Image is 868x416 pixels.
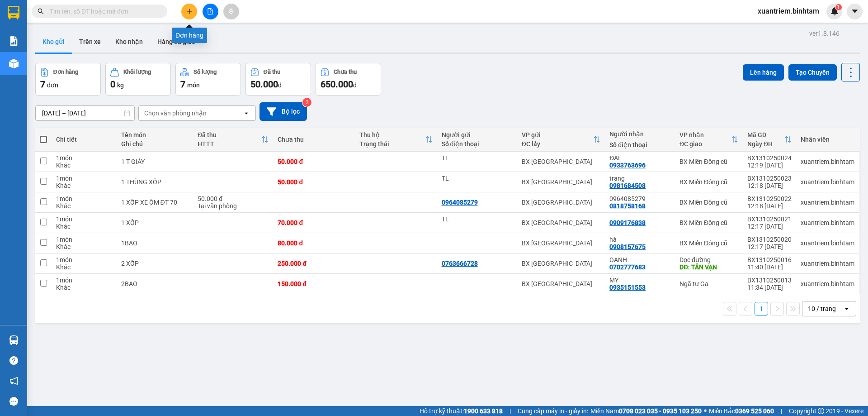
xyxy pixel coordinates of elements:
[186,8,193,14] span: plus
[105,63,171,96] button: Khối lượng0kg
[709,406,774,416] span: Miền Bắc
[609,256,670,263] div: OANH
[801,280,854,287] div: xuantriem.binhtam
[679,280,738,287] div: Ngã tư Ga
[851,7,859,15] span: caret-down
[518,406,588,416] span: Cung cấp máy in - giấy in:
[321,79,353,90] span: 650.000
[522,239,600,247] div: BX [GEOGRAPHIC_DATA]
[223,4,239,19] button: aim
[198,195,269,202] div: 50.000 đ
[316,63,381,96] button: Chưa thu650.000đ
[302,98,311,107] sup: 2
[679,239,738,247] div: BX Miền Đông cũ
[843,305,850,312] svg: open
[359,131,425,139] div: Thu hộ
[837,4,840,10] span: 1
[442,260,478,267] div: 0763666728
[801,219,854,226] div: xuantriem.binhtam
[747,243,792,250] div: 12:17 [DATE]
[36,106,134,120] input: Select a date range.
[747,154,792,162] div: BX1310250024
[353,81,357,89] span: đ
[150,31,203,53] button: Hàng đã giao
[35,31,72,53] button: Kho gửi
[264,69,280,75] div: Đã thu
[747,236,792,243] div: BX1310250020
[522,280,600,287] div: BX [GEOGRAPHIC_DATA]
[743,128,796,152] th: Toggle SortBy
[788,64,837,81] button: Tạo Chuyến
[801,239,854,247] div: xuantriem.binhtam
[8,6,19,19] img: logo-vxr
[334,69,357,75] div: Chưa thu
[835,4,842,10] sup: 1
[9,397,18,406] span: message
[735,407,774,415] strong: 0369 525 060
[609,219,646,226] div: 0909176838
[47,81,58,89] span: đơn
[56,175,112,182] div: 1 món
[278,158,350,165] div: 50.000 đ
[679,219,738,226] div: BX Miền Đông cũ
[72,31,108,53] button: Trên xe
[56,195,112,202] div: 1 món
[747,263,792,271] div: 11:40 [DATE]
[56,154,112,162] div: 1 món
[56,243,112,250] div: Khác
[187,81,200,89] span: món
[278,178,350,186] div: 50.000 đ
[259,102,307,121] button: Bộ lọc
[9,377,18,385] span: notification
[808,304,836,313] div: 10 / trang
[121,219,189,226] div: 1 XỐP
[609,263,646,271] div: 0702777683
[35,63,101,96] button: Đơn hàng7đơn
[9,36,19,46] img: solution-icon
[9,59,19,68] img: warehouse-icon
[609,154,670,162] div: ĐẠI
[56,162,112,169] div: Khác
[420,406,503,416] span: Hỗ trợ kỹ thuật:
[747,175,792,182] div: BX1310250023
[747,131,784,139] div: Mã GD
[747,256,792,263] div: BX1310250016
[207,8,213,14] span: file-add
[522,131,593,139] div: VP gửi
[278,136,350,143] div: Chưa thu
[609,195,670,202] div: 0964085279
[278,219,350,226] div: 70.000 đ
[609,236,670,243] div: hà
[704,409,707,413] span: ⚪️
[228,8,234,14] span: aim
[679,199,738,206] div: BX Miền Đông cũ
[509,406,511,416] span: |
[522,158,600,165] div: BX [GEOGRAPHIC_DATA]
[801,178,854,186] div: xuantriem.binhtam
[679,178,738,186] div: BX Miền Đông cũ
[175,63,241,96] button: Số lượng7món
[193,128,273,152] th: Toggle SortBy
[809,29,840,38] div: ver 1.8.146
[243,110,250,117] svg: open
[442,199,478,206] div: 0964085279
[801,136,854,143] div: Nhân viên
[747,162,792,169] div: 12:19 [DATE]
[609,182,646,189] div: 0981684508
[522,178,600,186] div: BX [GEOGRAPHIC_DATA]
[193,69,217,75] div: Số lượng
[56,215,112,223] div: 1 món
[522,140,593,148] div: ĐC lấy
[121,280,189,287] div: 2BAO
[40,79,45,90] span: 7
[442,131,513,139] div: Người gửi
[123,69,151,75] div: Khối lượng
[747,284,792,291] div: 11:34 [DATE]
[679,140,731,148] div: ĐC giao
[53,69,78,75] div: Đơn hàng
[181,4,197,19] button: plus
[278,260,350,267] div: 250.000 đ
[801,199,854,206] div: xuantriem.binhtam
[609,130,670,138] div: Người nhận
[781,406,782,416] span: |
